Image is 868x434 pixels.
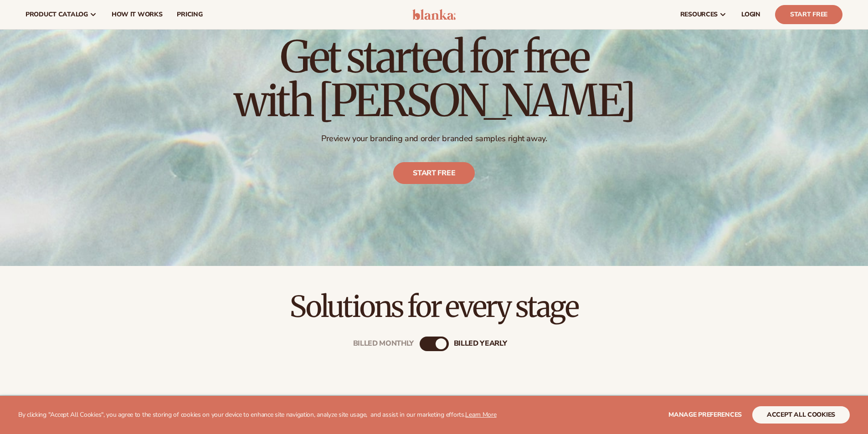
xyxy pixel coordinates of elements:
[26,291,842,322] h2: Solutions for every stage
[393,162,475,184] a: Start free
[234,133,635,144] p: Preview your branding and order branded samples right away.
[26,11,88,18] span: product catalog
[465,410,496,419] a: Learn More
[741,11,760,18] span: LOGIN
[177,11,202,18] span: pricing
[775,5,842,24] a: Start Free
[680,11,718,18] span: resources
[454,339,507,348] div: billed Yearly
[752,406,850,424] button: accept all cookies
[234,35,635,123] h1: Get started for free with [PERSON_NAME]
[18,411,497,419] p: By clicking "Accept All Cookies", you agree to the storing of cookies on your device to enhance s...
[353,339,414,348] div: Billed Monthly
[412,9,456,20] img: logo
[668,406,742,424] button: Manage preferences
[112,11,163,18] span: How It Works
[668,410,742,419] span: Manage preferences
